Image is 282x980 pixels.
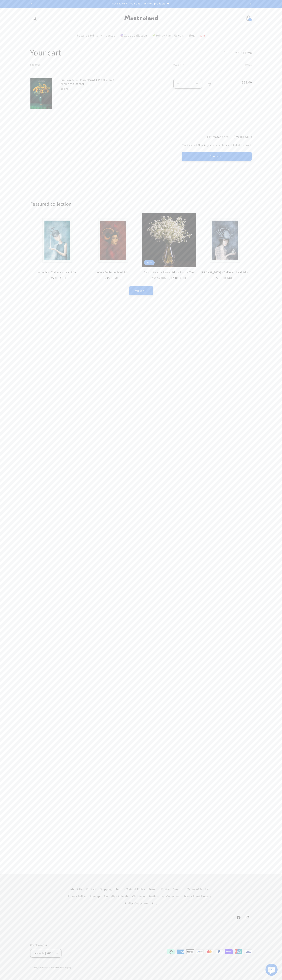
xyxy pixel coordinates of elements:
[30,213,252,284] ul: Slider
[30,271,84,274] a: Aquarius - Zodiac Archival Print
[112,2,165,5] span: Get $20 OFF if you buy 3 or more products
[34,951,54,955] span: Australia | AUD $
[132,893,145,900] a: Christmas
[60,87,121,91] div: $29.00
[250,18,251,21] span: 1
[30,949,62,958] button: Australia | AUD $
[152,900,157,907] a: Sale
[38,966,50,969] a: Mostroland
[118,31,150,40] a: 🔮 Zodiac Collection
[118,9,164,28] img: Mostroland
[198,143,208,147] a: Shipping
[89,893,100,900] a: Sitemap
[152,34,184,37] span: 🌱 Print + Plant Flowers
[30,201,252,207] h2: Featured collection
[116,8,166,29] a: Mostroland
[150,31,186,40] a: 🌱 Print + Plant Flowers
[149,886,157,893] a: Search
[129,286,153,295] a: View all products in the Products collection
[75,31,103,40] summary: Posters & Prints
[199,34,205,37] span: Sale
[264,964,279,977] inbox-online-store-chat: Shopify online store chat
[60,78,121,86] a: Sunflowers – Flower Print + Plant a Tree (wall art & decor)
[30,966,50,969] small: © 2025,
[228,64,252,70] th: Total
[181,143,252,147] small: Tax included. and discounts calculated at checkout.
[104,893,129,900] a: Australian Animals
[103,31,118,40] a: Canvas
[100,886,112,893] a: Shipping
[77,34,98,37] span: Posters & Prints
[30,943,62,947] h2: Country/region
[207,136,229,139] h2: Estimated total
[142,271,196,274] a: Baby's Breath – Flower Print + Plant a Tree
[70,887,82,893] a: About Us
[197,31,207,40] a: Sale
[163,64,228,70] th: Quantity
[236,80,252,85] span: $29.00
[233,135,252,139] p: $29.00 AUD
[86,886,96,893] a: Contact
[186,31,197,40] a: Blog
[30,64,163,70] th: Product
[30,14,39,23] summary: Search
[120,34,147,37] span: 🔮 Zodiac Collection
[189,34,195,37] span: Blog
[106,34,115,37] span: Canvas
[86,271,140,274] a: Aries - Zodiac Archival Print
[149,893,180,900] a: Motivational Collection
[184,893,211,900] a: Print + Plant Flowers
[187,886,209,893] a: Terms of Service
[161,886,184,893] a: Content Creators
[30,47,61,58] h1: Your cart
[125,900,148,907] a: Zodiac Collection
[51,966,71,969] a: Powered by Shopify
[116,886,145,893] a: Returns/Refund Policy
[206,79,213,89] a: Remove Sunflowers – Flower Print + Plant a Tree (wall art & decor)
[198,271,252,274] a: [MEDICAL_DATA] - Zodiac Archival Print
[68,893,85,900] a: Privacy Policy
[183,79,193,89] input: Quantity for Sunflowers – Flower Print + Plant a Tree (wall art &amp; decor)
[181,169,252,178] iframe: PayPal-paypal
[224,49,252,55] a: Continue shopping
[181,152,252,161] button: Check out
